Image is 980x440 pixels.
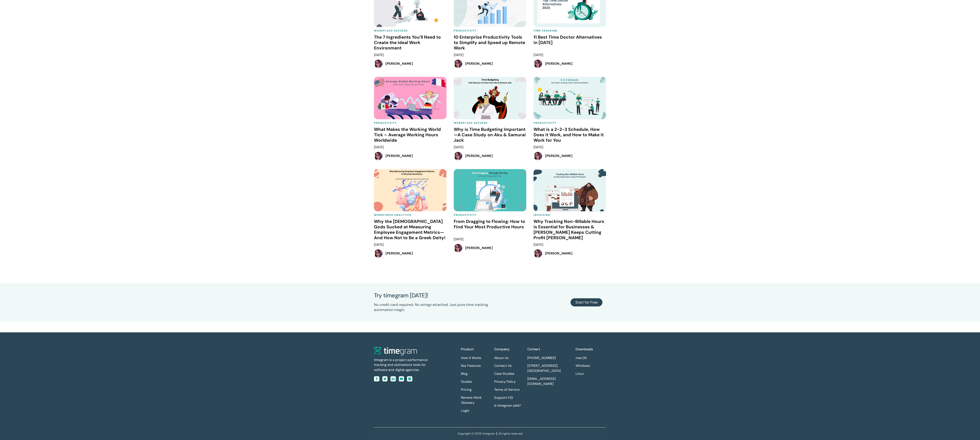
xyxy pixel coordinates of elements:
[465,61,493,66] h5: [PERSON_NAME]
[454,29,526,33] h6: Productivity
[527,363,561,373] a: [STREET_ADDRESS],[GEOGRAPHIC_DATA]
[534,121,606,125] h6: Productivity
[494,395,513,400] a: Support HQ
[534,242,543,247] div: [DATE]
[454,152,526,160] a: [PERSON_NAME]
[527,376,573,387] a: [EMAIL_ADDRESS][DOMAIN_NAME]
[534,249,606,258] a: [PERSON_NAME]
[576,356,587,361] a: macOS
[534,145,543,150] div: [DATE]
[461,408,469,413] a: Login
[374,77,446,152] a: ProductivityWhat Makes the Working World Tick – Average Working Hours Worldwide[DATE]
[534,219,606,240] h4: Why Tracking Non-Billable Hours is Essential for Businesses & [PERSON_NAME] Keeps Cutting Profit ...
[494,347,510,352] div: Company
[465,154,493,158] h5: [PERSON_NAME]
[454,53,464,58] div: [DATE]
[576,363,590,368] a: Windows
[461,363,481,368] a: Key Features
[461,387,472,392] a: Pricing
[545,61,573,66] h5: [PERSON_NAME]
[458,431,523,436] div: Copyright © 2025 timegram ┃ All rights reserved
[454,59,526,68] a: [PERSON_NAME]
[454,127,526,143] h4: Why is Time Budgeting Important—A Case Study on Aku & Samurai Jack
[461,395,491,405] a: Remote Work Glossary
[534,34,606,51] h4: 11 Best Time Doctor Alternatives in [DATE]
[374,249,446,258] a: [PERSON_NAME]
[534,127,606,143] h4: What is a 2-2-3 Schedule, How Does it Work, and How to Make it Work for You
[454,77,526,152] a: Workplace SuccessWhy is Time Budgeting Important—A Case Study on Aku & Samurai Jack[DATE]
[534,29,606,33] h6: Time Tracking
[576,347,593,352] div: Downloads
[374,127,446,143] h4: What Makes the Working World Tick – Average Working Hours Worldwide
[461,347,474,352] div: Product
[494,403,521,408] a: Is timegram safe?
[494,387,520,392] a: Terms of Service
[374,213,446,217] h6: Workforce Analytics
[534,53,543,58] div: [DATE]
[465,246,493,250] h5: [PERSON_NAME]
[374,219,446,240] h4: Why the [DEMOGRAPHIC_DATA] Gods Sucked at Measuring Employee Engagement Metrics—And How Not to Be...
[494,363,512,368] a: Contact Us
[527,356,556,361] a: [PHONE_NUMBER]
[534,213,606,217] h6: Invoicing
[545,154,573,158] h5: [PERSON_NAME]
[454,145,464,150] div: [DATE]
[374,152,446,160] a: [PERSON_NAME]
[386,251,413,256] h5: [PERSON_NAME]
[494,356,508,361] a: About Us
[576,371,584,376] a: Linux
[374,242,384,247] div: [DATE]
[374,292,428,299] h2: Try timegram [DATE]!
[454,237,464,242] div: [DATE]
[374,169,446,249] a: Workforce AnalyticsWhy the [DEMOGRAPHIC_DATA] Gods Sucked at Measuring Employee Engagement Metric...
[545,251,573,256] h5: [PERSON_NAME]
[494,371,514,376] a: Case Studies
[454,34,526,51] h4: 10 Enterprise Productivity Tools to Simplify and Speed up Remote Work
[454,121,526,125] h6: Workplace Success
[454,219,526,235] h4: From Dragging to Flowing: How to Find Your Most Productive Hours
[454,213,526,217] h6: Productivity
[494,379,516,384] a: Privacy Policy
[534,169,606,249] a: InvoicingWhy Tracking Non-Billable Hours is Essential for Businesses & [PERSON_NAME] Keeps Cuttin...
[527,347,540,352] div: Contact
[374,29,446,33] h6: Workplace Success
[374,121,446,125] h6: Productivity
[374,59,446,68] a: [PERSON_NAME]
[374,53,384,58] div: [DATE]
[374,358,437,373] div: timegram is a project performance tracking and estimations tools for software and digital agencies
[374,302,490,312] div: No credit card required. No strings attached. Just pure time tracking automation magic.
[454,169,526,244] a: ProductivityFrom Dragging to Flowing: How to Find Your Most Productive Hours[DATE]
[534,59,606,68] a: [PERSON_NAME]
[374,34,446,51] h4: The 7 Ingredients You’ll Need to Create the Ideal Work Environment
[386,154,413,158] h5: [PERSON_NAME]
[571,298,602,307] a: Start for Free
[461,379,472,384] a: Guides
[534,77,606,152] a: ProductivityWhat is a 2-2-3 Schedule, How Does it Work, and How to Make it Work for You[DATE]
[454,244,526,252] a: [PERSON_NAME]
[374,347,437,373] a: timegram is a project performance tracking and estimations tools for software and digital agencies
[534,152,606,160] a: [PERSON_NAME]
[461,356,481,361] a: How It Works
[374,145,384,150] div: [DATE]
[386,61,413,66] h5: [PERSON_NAME]
[461,371,468,376] a: Blog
